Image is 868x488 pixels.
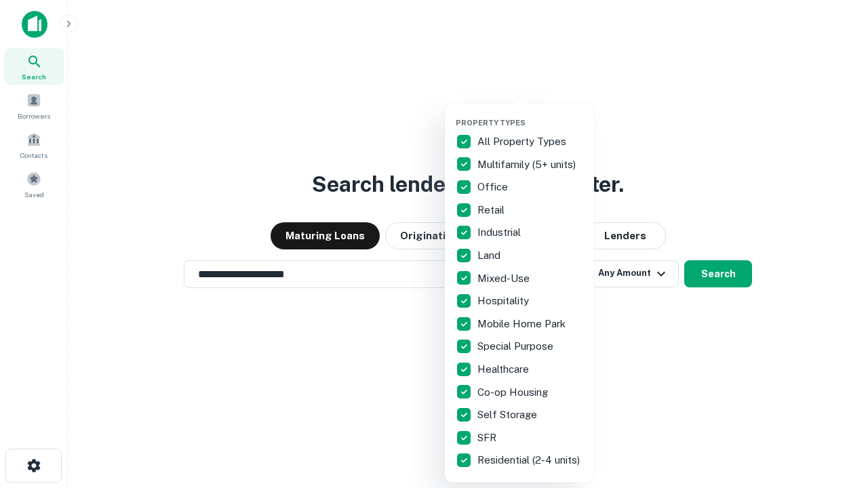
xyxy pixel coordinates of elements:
p: Retail [477,202,507,218]
p: Special Purpose [477,338,556,354]
p: Industrial [477,224,524,241]
p: Self Storage [477,407,540,423]
p: SFR [477,430,499,446]
p: Mixed-Use [477,270,532,287]
p: Office [477,179,511,195]
p: Land [477,247,503,264]
p: Healthcare [477,361,532,378]
p: Mobile Home Park [477,316,568,332]
iframe: Chat Widget [800,380,868,445]
p: All Property Types [477,134,569,150]
p: Co-op Housing [477,384,551,401]
span: Property Types [456,119,526,127]
p: Residential (2-4 units) [477,452,583,468]
p: Multifamily (5+ units) [477,157,578,173]
p: Hospitality [477,293,532,309]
